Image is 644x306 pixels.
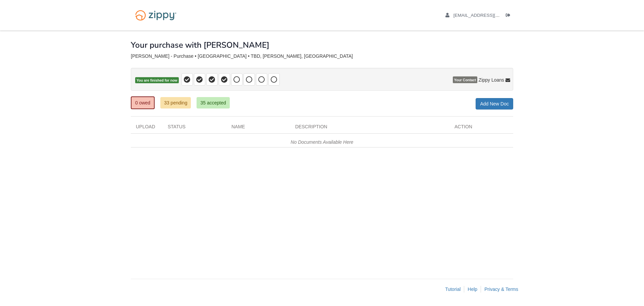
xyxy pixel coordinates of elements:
[131,123,163,133] div: Upload
[131,41,269,49] h1: Your purchase with [PERSON_NAME]
[135,77,179,84] span: You are finished for now
[506,13,513,19] a: Log out
[479,77,504,83] span: Zippy Loans
[291,139,354,145] em: No Documents Available Here
[453,13,530,18] span: ajakkcarr@gmail.com
[131,96,155,109] a: 0 owed
[445,287,461,292] a: Tutorial
[484,287,518,292] a: Privacy & Terms
[449,123,513,133] div: Action
[131,7,181,24] img: Logo
[160,97,191,108] a: 33 pending
[476,98,513,110] a: Add New Doc
[226,123,290,133] div: Name
[131,53,513,59] div: [PERSON_NAME] - Purchase • [GEOGRAPHIC_DATA] • TBD, [PERSON_NAME], [GEOGRAPHIC_DATA]
[445,13,530,19] a: edit profile
[290,123,449,133] div: Description
[468,287,477,292] a: Help
[197,97,229,108] a: 35 accepted
[163,123,226,133] div: Status
[453,77,477,83] span: Your Contact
